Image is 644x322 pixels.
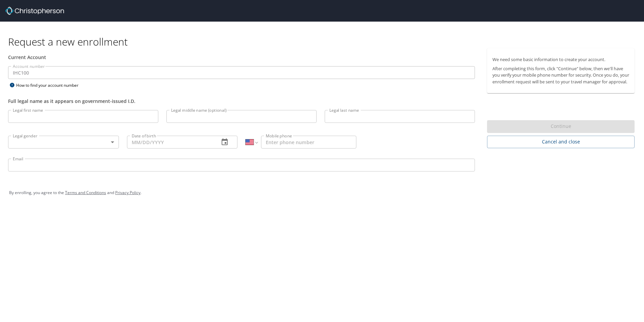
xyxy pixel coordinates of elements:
input: MM/DD/YYYY [127,136,214,149]
div: How to find your account number [8,81,92,89]
input: Enter phone number [261,136,356,149]
p: After completing this form, click "Continue" below, then we'll have you verify your mobile phone ... [492,65,629,85]
div: ​ [8,136,119,149]
button: Cancel and close [487,136,635,148]
a: Privacy Policy [115,190,140,195]
div: By enrolling, you agree to the and . [9,184,635,201]
a: Terms and Conditions [65,190,106,195]
h1: Request a new enrollment [8,35,640,48]
div: Full legal name as it appears on government-issued I.D. [8,98,475,105]
p: We need some basic information to create your account. [492,56,629,63]
span: Cancel and close [492,138,629,146]
img: cbt logo [5,7,64,15]
div: Current Account [8,54,475,61]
